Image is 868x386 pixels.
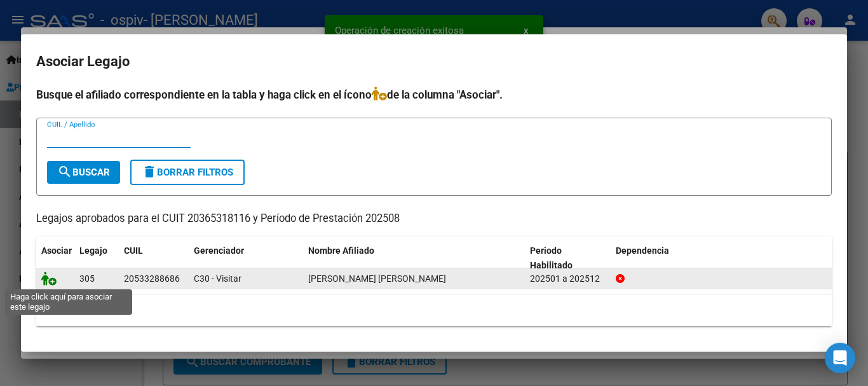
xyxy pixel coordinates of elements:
span: Gerenciador [194,245,244,256]
span: Buscar [57,167,110,178]
span: Legajo [79,245,107,256]
div: 202501 a 202512 [530,272,606,286]
div: 20533288686 [124,272,180,286]
span: CUIL [124,245,143,256]
datatable-header-cell: Legajo [74,237,119,279]
h2: Asociar Legajo [36,50,832,74]
p: Legajos aprobados para el CUIT 20365318116 y Período de Prestación 202508 [36,211,832,227]
span: NINAJA ROSALES AGUSTIN MARCELO [308,273,446,284]
span: Nombre Afiliado [308,245,374,256]
span: Periodo Habilitado [530,245,573,270]
div: Open Intercom Messenger [825,343,855,373]
button: Borrar Filtros [130,160,245,185]
span: Dependencia [616,245,669,256]
datatable-header-cell: Dependencia [611,237,832,279]
datatable-header-cell: Nombre Afiliado [303,237,525,279]
span: C30 - Visitar [194,273,241,284]
datatable-header-cell: Gerenciador [189,237,303,279]
div: 1 registros [36,294,832,326]
span: 305 [79,273,95,284]
span: Asociar [41,245,72,256]
datatable-header-cell: CUIL [119,237,189,279]
mat-icon: search [57,164,72,179]
span: Borrar Filtros [142,167,233,178]
datatable-header-cell: Asociar [36,237,74,279]
h4: Busque el afiliado correspondiente en la tabla y haga click en el ícono de la columna "Asociar". [36,86,832,103]
datatable-header-cell: Periodo Habilitado [525,237,611,279]
mat-icon: delete [142,164,157,179]
button: Buscar [47,161,120,184]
